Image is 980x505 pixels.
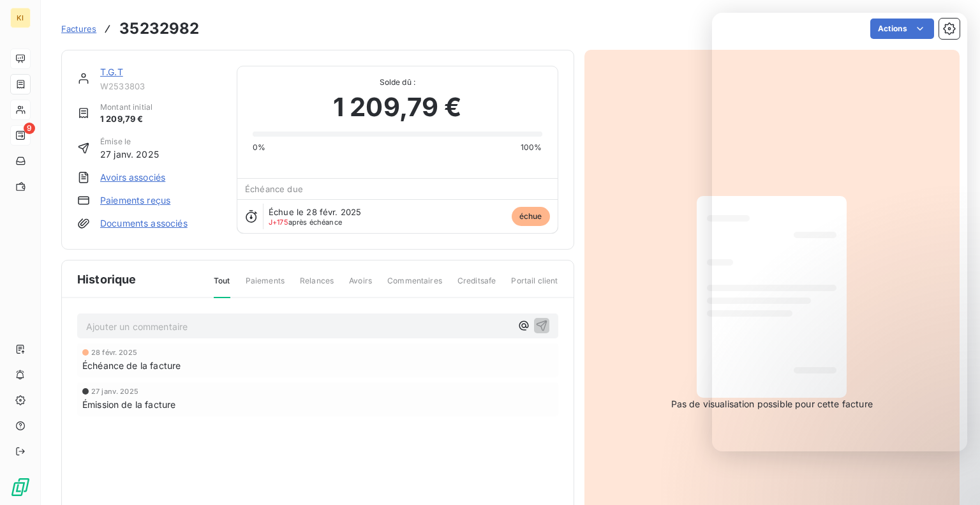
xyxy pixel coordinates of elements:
[300,275,334,297] span: Relances
[91,388,138,395] span: 27 janv. 2025
[333,88,462,126] span: 1 209,79 €
[457,275,496,297] span: Creditsafe
[91,349,137,356] span: 28 févr. 2025
[387,275,442,297] span: Commentaires
[100,147,159,161] span: 27 janv. 2025
[269,207,361,217] span: Échue le 28 févr. 2025
[512,207,550,226] span: échue
[10,8,31,28] div: KI
[214,275,230,298] span: Tout
[712,13,967,451] iframe: Intercom live chat
[269,218,342,226] span: après échéance
[61,24,96,34] span: Factures
[521,142,542,153] span: 100%
[100,171,165,184] a: Avoirs associés
[82,359,181,372] span: Échéance de la facture
[77,271,137,288] span: Historique
[269,218,288,227] span: J+175
[671,398,873,411] span: Pas de visualisation possible pour cette facture
[61,22,96,35] a: Factures
[100,81,221,91] span: W2533803
[100,66,123,77] a: T.G.T
[253,77,542,88] span: Solde dû :
[10,125,30,146] a: 9
[24,123,35,134] span: 9
[245,184,303,194] span: Échéance due
[82,398,175,411] span: Émission de la facture
[253,142,265,153] span: 0%
[100,194,170,207] a: Paiements reçus
[119,17,199,40] h3: 35232982
[100,217,188,230] a: Documents associés
[100,102,152,113] span: Montant initial
[511,275,558,297] span: Portail client
[246,275,285,297] span: Paiements
[10,477,31,497] img: Logo LeanPay
[100,113,152,126] span: 1 209,79 €
[937,462,967,492] iframe: Intercom live chat
[349,275,372,297] span: Avoirs
[100,136,159,147] span: Émise le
